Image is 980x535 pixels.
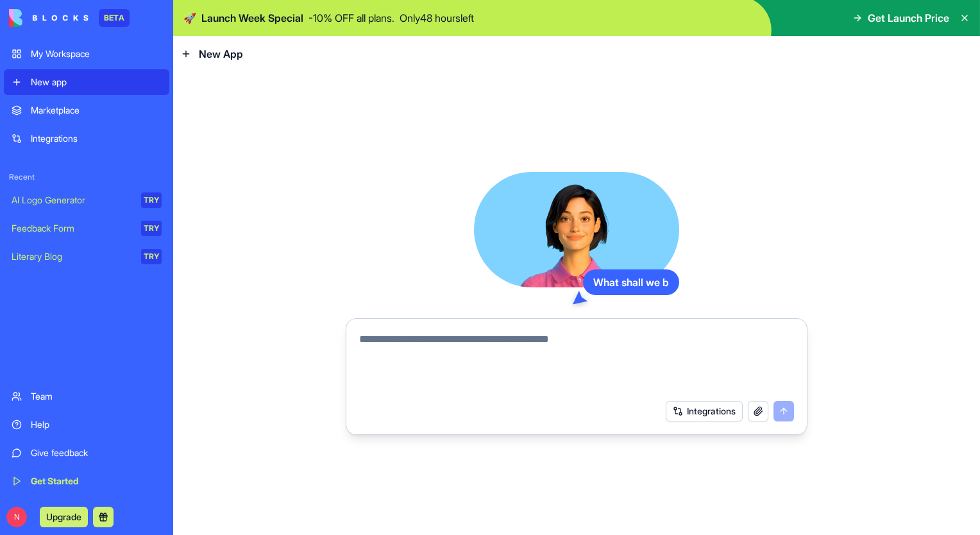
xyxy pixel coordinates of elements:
div: BETA [99,9,130,27]
a: Integrations [4,126,169,151]
a: BETA [9,9,130,27]
p: - 10 % OFF all plans. [308,10,394,26]
div: Integrations [31,132,162,145]
span: New App [199,46,243,62]
div: TRY [141,192,162,208]
button: Upgrade [40,507,88,527]
a: Give feedback [4,440,169,466]
a: AI Logo GeneratorTRY [4,187,169,213]
span: 🚀 [183,10,196,26]
div: Marketplace [31,104,162,117]
button: Integrations [666,401,743,421]
a: New app [4,69,169,95]
div: Get Started [31,475,162,488]
img: logo [9,9,89,27]
a: Feedback FormTRY [4,216,169,241]
div: My Workspace [31,47,162,60]
div: New app [31,76,162,89]
a: Get Started [4,468,169,494]
span: N [6,507,27,527]
a: My Workspace [4,41,169,67]
div: Help [31,418,162,431]
div: What shall we b [583,269,679,295]
a: Upgrade [40,510,88,523]
div: Team [31,390,162,403]
div: Literary Blog [12,250,132,263]
a: Team [4,384,169,409]
a: Literary BlogTRY [4,244,169,269]
div: TRY [141,249,162,264]
a: Marketplace [4,98,169,123]
p: Only 48 hours left [400,10,474,26]
div: Feedback Form [12,222,132,235]
span: Recent [4,172,169,182]
span: Get Launch Price [868,10,949,26]
span: Launch Week Special [201,10,303,26]
div: AI Logo Generator [12,194,132,207]
a: Help [4,412,169,437]
div: Give feedback [31,446,162,459]
div: TRY [141,221,162,236]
